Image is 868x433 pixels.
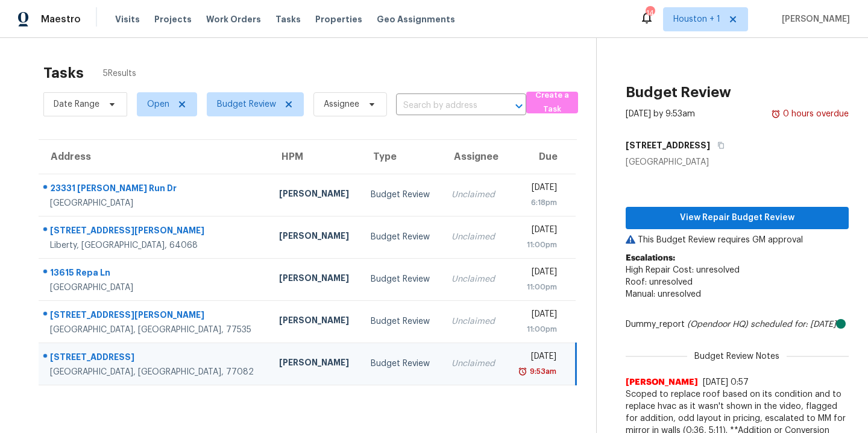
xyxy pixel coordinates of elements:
[646,7,654,19] div: 14
[635,210,839,226] span: View Repair Budget Review
[781,108,849,120] div: 0 hours overdue
[516,350,556,365] div: [DATE]
[371,231,432,243] div: Budget Review
[451,358,497,370] div: Unclaimed
[50,309,260,324] div: [STREET_ADDRESS][PERSON_NAME]
[324,98,359,110] span: Assignee
[371,358,432,370] div: Budget Review
[673,13,720,25] span: Houston + 1
[626,207,849,229] button: View Repair Budget Review
[41,13,81,25] span: Maestro
[115,13,140,25] span: Visits
[532,89,572,116] span: Create a Task
[451,315,497,327] div: Unclaimed
[626,254,675,262] b: Escalations:
[396,96,492,115] input: Search by address
[626,156,849,168] div: [GEOGRAPHIC_DATA]
[506,140,576,174] th: Due
[279,188,351,203] div: [PERSON_NAME]
[50,197,260,209] div: [GEOGRAPHIC_DATA]
[154,13,192,25] span: Projects
[516,224,558,239] div: [DATE]
[750,320,836,329] i: scheduled for: [DATE]
[626,266,740,274] span: High Repair Cost: unresolved
[516,323,558,335] div: 11:00pm
[269,140,361,174] th: HPM
[626,108,695,120] div: [DATE] by 9:53am
[442,140,506,174] th: Assignee
[279,314,351,329] div: [PERSON_NAME]
[50,239,260,251] div: Liberty, [GEOGRAPHIC_DATA], 64068
[626,139,710,151] h5: [STREET_ADDRESS]
[526,92,578,113] button: Create a Task
[279,272,351,287] div: [PERSON_NAME]
[451,189,497,201] div: Unclaimed
[777,13,850,25] span: [PERSON_NAME]
[50,366,260,378] div: [GEOGRAPHIC_DATA], [GEOGRAPHIC_DATA], 77082
[626,290,701,299] span: Manual: unresolved
[518,365,527,378] img: Overdue Alarm Icon
[516,182,558,197] div: [DATE]
[626,318,849,330] div: Dummy_report
[771,108,781,120] img: Overdue Alarm Icon
[710,134,726,156] button: Copy Address
[50,351,260,366] div: [STREET_ADDRESS]
[275,15,301,24] span: Tasks
[626,234,849,246] p: This Budget Review requires GM approval
[687,320,748,329] i: (Opendoor HQ)
[451,273,497,285] div: Unclaimed
[279,356,351,371] div: [PERSON_NAME]
[50,267,260,282] div: 13615 Repa Ln
[626,376,698,388] span: [PERSON_NAME]
[50,282,260,294] div: [GEOGRAPHIC_DATA]
[361,140,442,174] th: Type
[377,13,455,25] span: Geo Assignments
[516,197,558,209] div: 6:18pm
[371,315,432,327] div: Budget Review
[50,182,260,197] div: 23331 [PERSON_NAME] Run Dr
[54,98,99,110] span: Date Range
[527,365,556,378] div: 9:53am
[315,13,362,25] span: Properties
[371,273,432,285] div: Budget Review
[279,230,351,245] div: [PERSON_NAME]
[516,239,558,251] div: 11:00pm
[703,378,749,387] span: [DATE] 0:57
[451,231,497,243] div: Unclaimed
[626,86,731,98] h2: Budget Review
[516,266,558,281] div: [DATE]
[50,224,260,239] div: [STREET_ADDRESS][PERSON_NAME]
[626,278,693,286] span: Roof: unresolved
[103,68,136,80] span: 5 Results
[217,98,276,110] span: Budget Review
[687,350,787,362] span: Budget Review Notes
[39,140,269,174] th: Address
[206,13,261,25] span: Work Orders
[43,67,84,79] h2: Tasks
[516,281,558,293] div: 11:00pm
[516,308,558,323] div: [DATE]
[511,98,527,115] button: Open
[50,324,260,336] div: [GEOGRAPHIC_DATA], [GEOGRAPHIC_DATA], 77535
[371,189,432,201] div: Budget Review
[147,98,169,110] span: Open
